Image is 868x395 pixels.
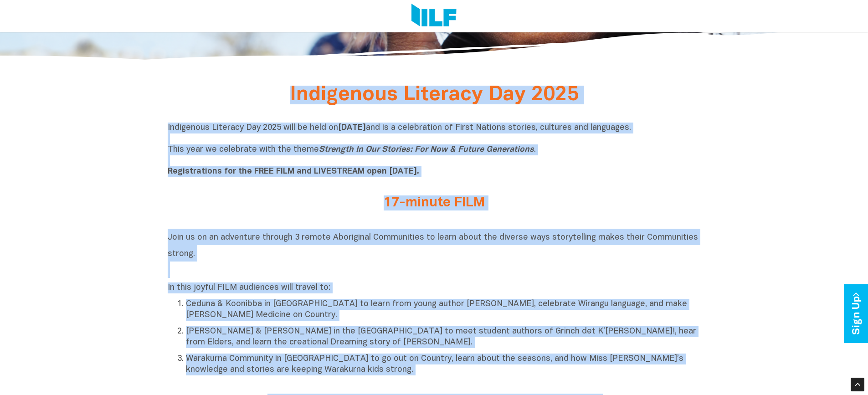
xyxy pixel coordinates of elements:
b: [DATE] [338,124,366,132]
p: Warakurna Community in [GEOGRAPHIC_DATA] to go out on Country, learn about the seasons, and how M... [186,354,701,375]
img: Logo [411,4,457,28]
p: Indigenous Literacy Day 2025 will be held on and is a celebration of First Nations stories, cultu... [168,123,701,177]
i: Strength In Our Stories: For Now & Future Generations [319,146,534,154]
span: Join us on an adventure through 3 remote Aboriginal Communities to learn about the diverse ways s... [168,234,698,258]
b: Registrations for the FREE FILM and LIVESTREAM open [DATE]. [168,168,419,175]
div: Scroll Back to Top [851,378,864,391]
h2: 17-minute FILM [263,195,605,210]
p: In this joyful FILM audiences will travel to: [168,282,701,293]
span: Indigenous Literacy Day 2025 [290,86,579,104]
p: [PERSON_NAME] & [PERSON_NAME] in the [GEOGRAPHIC_DATA] to meet student authors of Grinch det K’[P... [186,326,701,348]
p: Ceduna & Koonibba in [GEOGRAPHIC_DATA] to learn from young author [PERSON_NAME], celebrate Wirang... [186,299,701,321]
